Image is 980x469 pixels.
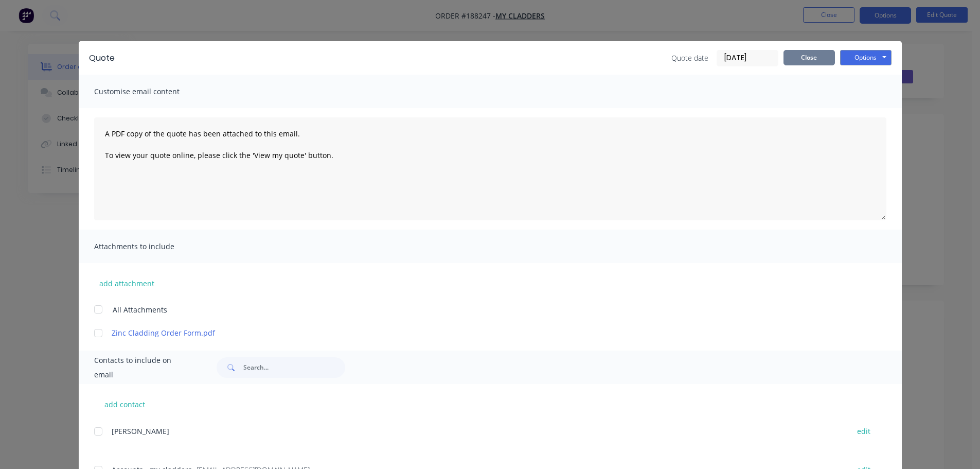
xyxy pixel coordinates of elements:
span: Contacts to include on email [94,353,191,382]
button: edit [851,424,877,438]
button: add attachment [94,275,159,291]
span: All Attachments [113,304,167,315]
button: add contact [94,396,156,412]
button: Options [840,50,892,65]
div: Quote [89,52,115,64]
span: Attachments to include [94,239,207,254]
textarea: A PDF copy of the quote has been attached to this email. To view your quote online, please click ... [94,117,886,220]
a: Zinc Cladding Order Form.pdf [112,327,839,338]
span: Quote date [671,53,708,63]
span: Customise email content [94,84,207,99]
button: Close [783,50,835,65]
span: [PERSON_NAME] [112,426,169,436]
input: Search... [243,357,345,378]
